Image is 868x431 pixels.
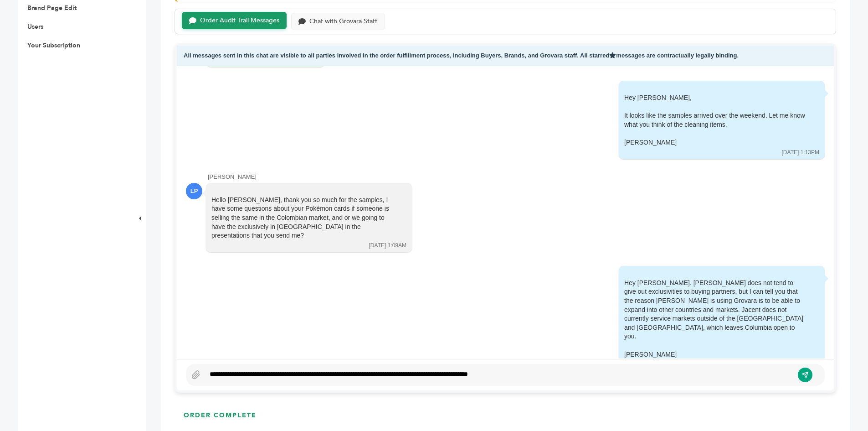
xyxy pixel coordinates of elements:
[624,93,806,147] div: Hey [PERSON_NAME], It looks like the samples arrived over the weekend. Let me know what you think...
[369,242,406,249] div: [DATE] 1:09AM
[27,4,77,12] a: Brand Page Edit
[309,18,377,26] div: Chat with Grovara Staff
[208,173,825,181] div: [PERSON_NAME]
[27,41,80,50] a: Your Subscription
[211,196,394,240] div: Hello [PERSON_NAME], thank you so much for the samples, I have some questions about your Pokémon ...
[186,183,202,199] div: LP
[782,149,819,156] div: [DATE] 1:13PM
[27,22,43,31] a: Users
[624,350,806,359] div: [PERSON_NAME]
[184,411,257,420] h3: ORDER COMPLETE
[177,46,834,66] div: All messages sent in this chat are visible to all parties involved in the order fulfillment proce...
[624,138,806,147] div: [PERSON_NAME]
[200,17,279,25] div: Order Audit Trail Messages
[624,279,806,359] div: Hey [PERSON_NAME]. [PERSON_NAME] does not tend to give out exclusivities to buying partners, but ...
